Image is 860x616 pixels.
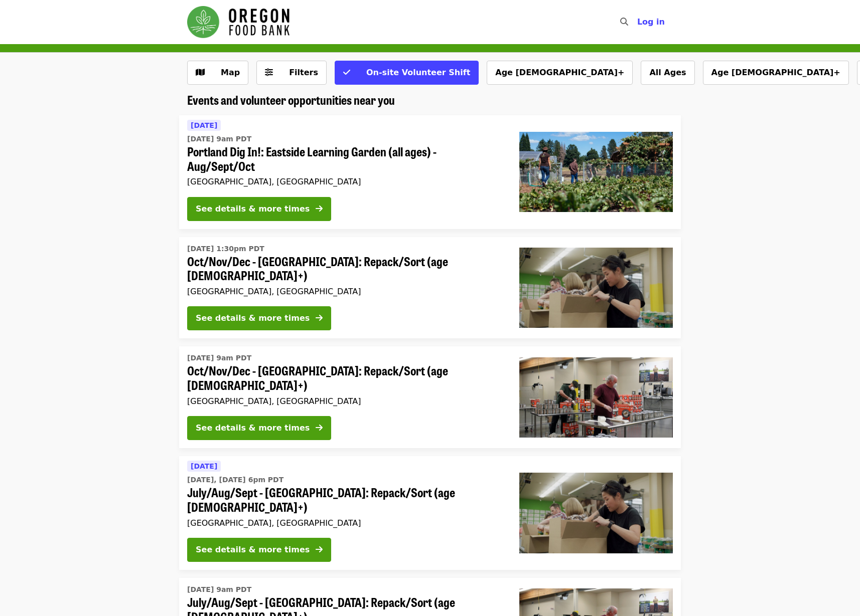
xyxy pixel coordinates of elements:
div: [GEOGRAPHIC_DATA], [GEOGRAPHIC_DATA] [187,177,503,186]
img: Oregon Food Bank - Home [187,6,290,38]
div: [GEOGRAPHIC_DATA], [GEOGRAPHIC_DATA] [187,287,503,296]
div: See details & more times [196,544,310,556]
a: See details for "Oct/Nov/Dec - Portland: Repack/Sort (age 8+)" [179,237,681,339]
span: [DATE] [191,462,217,470]
span: On-site Volunteer Shift [366,68,470,77]
time: [DATE] 9am PDT [187,584,251,595]
time: [DATE] 9am PDT [187,134,251,144]
a: See details for "July/Aug/Sept - Portland: Repack/Sort (age 8+)" [179,456,681,570]
div: See details & more times [196,312,310,324]
button: Age [DEMOGRAPHIC_DATA]+ [487,61,633,85]
img: Oct/Nov/Dec - Portland: Repack/Sort (age 8+) organized by Oregon Food Bank [519,248,673,328]
i: arrow-right icon [316,423,323,433]
span: Oct/Nov/Dec - [GEOGRAPHIC_DATA]: Repack/Sort (age [DEMOGRAPHIC_DATA]+) [187,254,503,283]
span: Portland Dig In!: Eastside Learning Garden (all ages) - Aug/Sept/Oct [187,144,503,173]
span: Oct/Nov/Dec - [GEOGRAPHIC_DATA]: Repack/Sort (age [DEMOGRAPHIC_DATA]+) [187,363,503,392]
div: [GEOGRAPHIC_DATA], [GEOGRAPHIC_DATA] [187,518,503,528]
div: See details & more times [196,203,310,215]
a: See details for "Portland Dig In!: Eastside Learning Garden (all ages) - Aug/Sept/Oct" [179,115,681,229]
time: [DATE] 9am PDT [187,353,251,363]
span: Events and volunteer opportunities near you [187,91,395,108]
img: Oct/Nov/Dec - Portland: Repack/Sort (age 16+) organized by Oregon Food Bank [519,357,673,438]
a: See details for "Oct/Nov/Dec - Portland: Repack/Sort (age 16+)" [179,346,681,448]
i: search icon [620,17,628,27]
button: Filters (0 selected) [256,61,327,85]
span: [DATE] [191,121,217,129]
span: Filters [289,68,318,77]
button: See details & more times [187,306,331,330]
time: [DATE] 1:30pm PDT [187,244,264,254]
span: Log in [637,17,665,27]
button: On-site Volunteer Shift [335,61,479,85]
i: arrow-right icon [316,545,323,554]
span: Map [221,68,240,77]
button: See details & more times [187,197,331,221]
input: Search [634,10,642,34]
i: arrow-right icon [316,204,323,214]
time: [DATE], [DATE] 6pm PDT [187,475,283,485]
div: [GEOGRAPHIC_DATA], [GEOGRAPHIC_DATA] [187,396,503,406]
img: Portland Dig In!: Eastside Learning Garden (all ages) - Aug/Sept/Oct organized by Oregon Food Bank [519,132,673,212]
button: All Ages [641,61,694,85]
i: check icon [343,68,350,77]
button: See details & more times [187,416,331,440]
i: map icon [196,68,205,77]
button: Age [DEMOGRAPHIC_DATA]+ [703,61,849,85]
i: sliders-h icon [265,68,273,77]
button: See details & more times [187,538,331,562]
span: July/Aug/Sept - [GEOGRAPHIC_DATA]: Repack/Sort (age [DEMOGRAPHIC_DATA]+) [187,485,503,514]
i: arrow-right icon [316,313,323,323]
button: Log in [629,12,673,32]
button: Show map view [187,61,248,85]
img: July/Aug/Sept - Portland: Repack/Sort (age 8+) organized by Oregon Food Bank [519,473,673,553]
div: See details & more times [196,422,310,434]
